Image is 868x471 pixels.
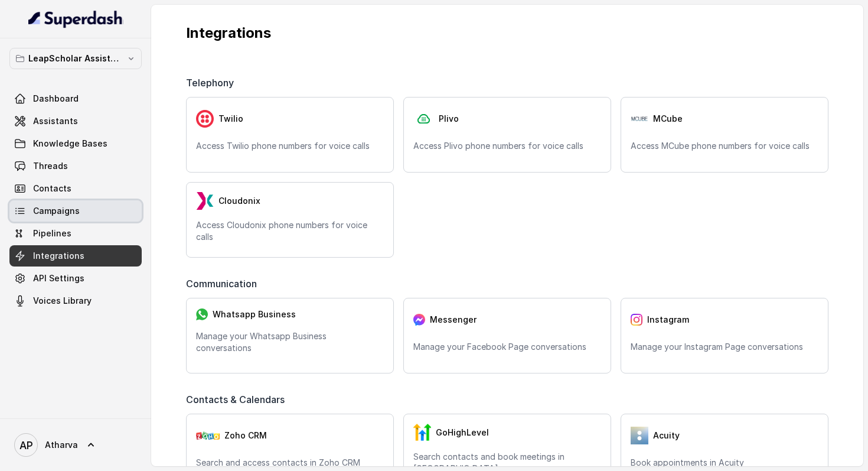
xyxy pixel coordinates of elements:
img: Pj9IrDBdEGgAAAABJRU5ErkJggg== [631,115,648,122]
span: Cloudonix [218,195,260,207]
img: plivo.d3d850b57a745af99832d897a96997ac.svg [413,110,434,128]
span: Zoho CRM [224,430,267,441]
img: light.svg [28,9,123,28]
p: Integrations [186,24,828,43]
span: Telephony [186,76,239,90]
a: Integrations [9,245,142,267]
img: instagram.04eb0078a085f83fc525.png [631,314,642,326]
span: MCube [653,113,683,125]
span: Instagram [647,314,689,326]
a: API Settings [9,268,142,289]
a: Atharva [9,428,142,462]
p: Access Twilio phone numbers for voice calls [196,140,384,152]
p: Manage your Instagram Page conversations [631,341,818,353]
p: Access Cloudonix phone numbers for voice calls [196,219,384,243]
a: Pipelines [9,223,142,244]
img: whatsapp.f50b2aaae0bd8934e9105e63dc750668.svg [196,308,208,320]
img: GHL.59f7fa3143240424d279.png [413,424,431,441]
span: Threads [33,160,68,172]
span: Communication [186,277,262,291]
span: Plivo [439,113,459,125]
img: LzEnlUgADIwsuYwsTIxNLkxQDEyBEgDTDZAMjs1Qgy9jUyMTMxBzEB8uASKBKLgDqFxF08kI1lQAAAABJRU5ErkJggg== [196,192,214,210]
span: Knowledge Bases [33,138,107,150]
a: Knowledge Bases [9,133,142,154]
p: Manage your Facebook Page conversations [413,341,601,353]
span: Integrations [33,250,84,262]
a: Voices Library [9,290,142,311]
p: Book appointments in Acuity [631,457,818,469]
span: Contacts [33,183,71,194]
span: Contacts & Calendars [186,392,289,407]
p: Manage your Whatsapp Business conversations [196,330,384,354]
p: Access MCube phone numbers for voice calls [631,140,818,152]
span: Pipelines [33,228,71,239]
a: Contacts [9,178,142,199]
img: zohoCRM.b78897e9cd59d39d120b21c64f7c2b3a.svg [196,431,220,440]
span: Voices Library [33,295,92,307]
img: messenger.2e14a0163066c29f9ca216c7989aa592.svg [413,314,425,326]
a: Dashboard [9,88,142,109]
span: Acuity [653,430,680,441]
p: Search and access contacts in Zoho CRM [196,457,384,469]
button: LeapScholar Assistant [9,48,142,69]
text: AP [19,439,33,451]
span: API Settings [33,272,84,284]
p: LeapScholar Assistant [28,51,123,66]
span: Campaigns [33,205,80,217]
span: Twilio [218,113,243,125]
p: Access Plivo phone numbers for voice calls [413,140,601,152]
span: GoHighLevel [436,427,489,438]
a: Assistants [9,111,142,132]
span: Atharva [45,439,78,451]
a: Threads [9,155,142,177]
span: Assistants [33,115,78,127]
span: Whatsapp Business [213,308,296,320]
img: twilio.7c09a4f4c219fa09ad352260b0a8157b.svg [196,110,214,128]
span: Dashboard [33,93,79,105]
span: Messenger [430,314,477,326]
img: 5vvjV8cQY1AVHSZc2N7qU9QabzYIM+zpgiA0bbq9KFoni1IQNE8dHPp0leJjYW31UJeOyZnSBUO77gdMaNhFCgpjLZzFnVhVC... [631,427,648,444]
a: Campaigns [9,200,142,222]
